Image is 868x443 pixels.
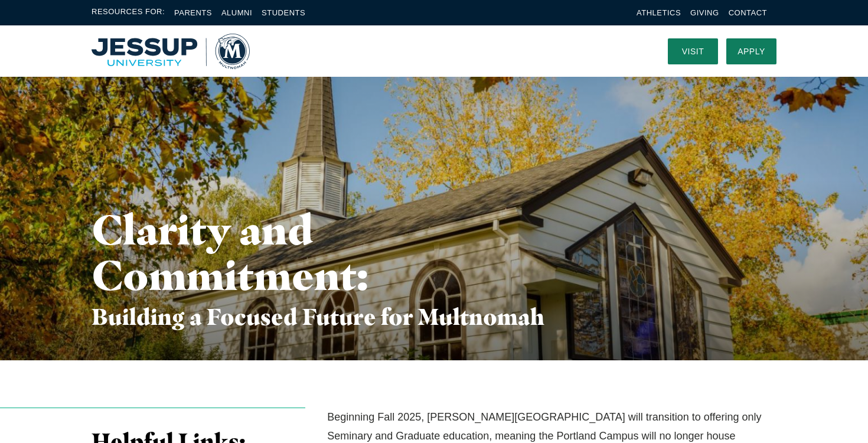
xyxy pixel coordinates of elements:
[668,38,718,64] a: Visit
[92,34,250,69] a: Home
[92,34,250,69] img: Multnomah University Logo
[221,8,252,17] a: Alumni
[262,8,305,17] a: Students
[726,38,776,64] a: Apply
[729,8,767,17] a: Contact
[92,304,548,331] h3: Building a Focused Future for Multnomah
[690,8,719,17] a: Giving
[92,207,364,298] h1: Clarity and Commitment:
[92,6,165,19] span: Resources For:
[174,8,212,17] a: Parents
[637,8,681,17] a: Athletics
